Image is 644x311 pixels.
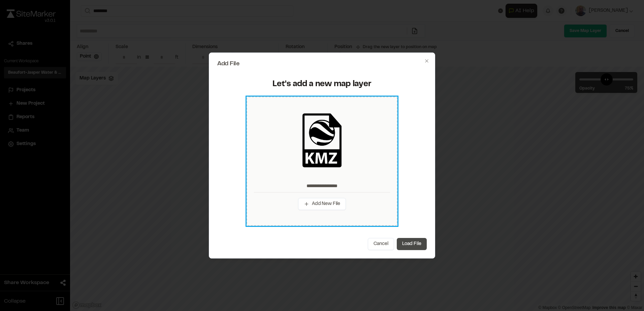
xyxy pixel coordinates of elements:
[217,61,427,67] h2: Add File
[368,238,394,250] button: Cancel
[298,198,346,210] button: Add New File
[247,97,397,226] div: Add New File
[295,113,349,167] img: kmz_black_icon.png
[397,238,427,250] button: Load File
[221,79,423,90] div: Let's add a new map layer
